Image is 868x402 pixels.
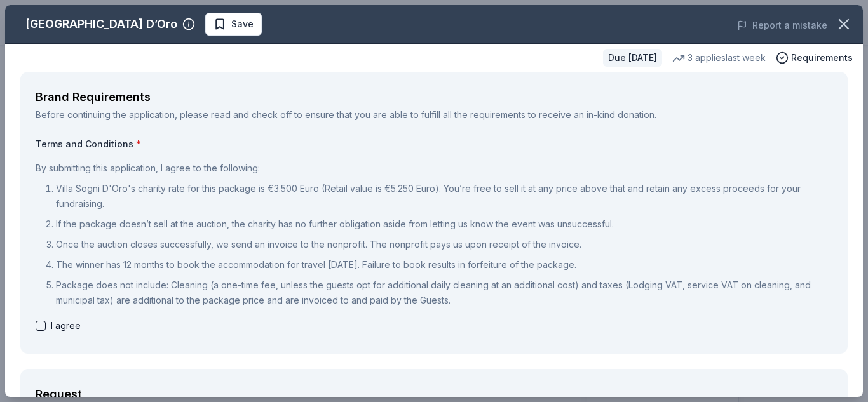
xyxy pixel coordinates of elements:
[603,49,662,67] div: Due [DATE]
[51,318,81,333] span: I agree
[205,13,262,36] button: Save
[56,257,832,272] p: The winner has 12 months to book the accommodation for travel [DATE]. Failure to book results in ...
[56,237,832,252] p: Once the auction closes successfully, we send an invoice to the nonprofit. The nonprofit pays us ...
[36,138,832,151] label: Terms and Conditions
[36,161,832,176] p: By submitting this application, I agree to the following:
[36,87,832,107] div: Brand Requirements
[36,107,832,123] div: Before continuing the application, please read and check off to ensure that you are able to fulfi...
[25,14,177,34] div: [GEOGRAPHIC_DATA] D’Oro
[672,50,766,65] div: 3 applies last week
[56,181,832,211] p: Villa Sogni D'Oro's charity rate for this package is €3.500 Euro (Retail value is €5.250 Euro). Y...
[56,278,832,308] p: Package does not include: Cleaning (a one-time fee, unless the guests opt for additional daily cl...
[791,50,853,65] span: Requirements
[737,18,827,33] button: Report a mistake
[776,50,853,65] button: Requirements
[231,17,254,32] span: Save
[56,217,832,232] p: If the package doesn’t sell at the auction, the charity has no further obligation aside from lett...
